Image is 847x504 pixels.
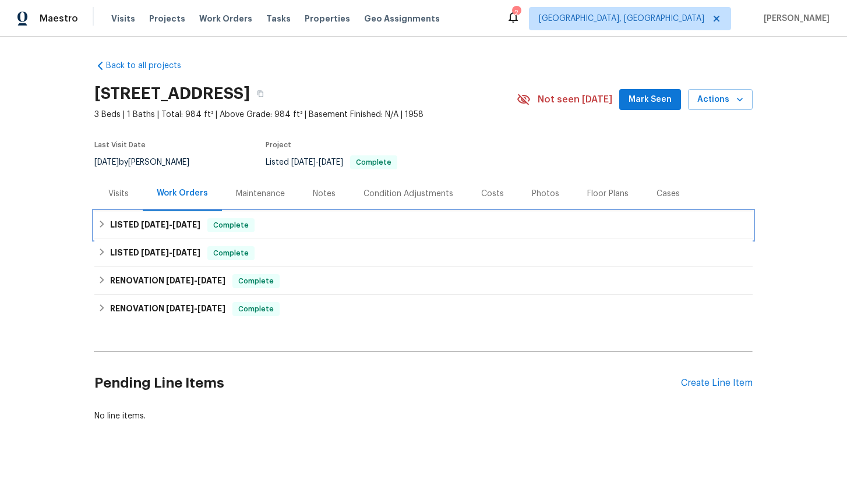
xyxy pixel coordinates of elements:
span: - [141,249,200,257]
div: RENOVATION [DATE]-[DATE]Complete [94,267,753,295]
span: Work Orders [199,13,252,24]
span: Complete [351,159,396,166]
span: [DATE] [172,221,200,229]
span: Complete [209,247,253,259]
div: Maintenance [236,188,285,200]
h6: LISTED [110,246,200,260]
span: Maestro [40,13,78,24]
span: [DATE] [166,276,194,285]
span: [DATE] [319,158,343,166]
span: - [166,304,225,313]
h6: LISTED [110,218,200,232]
span: Project [266,141,291,148]
span: Listed [266,158,397,166]
span: Tasks [266,15,291,23]
span: [PERSON_NAME] [759,13,830,24]
span: Complete [234,303,278,315]
span: [DATE] [141,249,169,257]
button: Mark Seen [619,89,681,111]
span: 3 Beds | 1 Baths | Total: 984 ft² | Above Grade: 984 ft² | Basement Finished: N/A | 1958 [94,109,517,120]
div: LISTED [DATE]-[DATE]Complete [94,211,753,239]
span: [DATE] [291,158,316,166]
span: Projects [149,13,185,24]
span: [DATE] [172,249,200,257]
span: [DATE] [94,158,119,166]
span: [DATE] [197,276,225,285]
span: Complete [234,275,278,287]
button: Copy Address [250,83,271,104]
div: 2 [512,7,520,19]
span: - [166,276,225,285]
a: Back to all projects [94,60,206,72]
div: Condition Adjustments [363,188,453,200]
span: Mark Seen [629,93,672,107]
span: Complete [209,219,253,231]
div: Floor Plans [587,188,629,200]
div: Notes [313,188,336,200]
button: Actions [688,89,753,111]
div: LISTED [DATE]-[DATE]Complete [94,239,753,267]
span: [DATE] [166,304,194,313]
div: by [PERSON_NAME] [94,155,203,169]
h2: Pending Line Items [94,356,681,410]
div: Costs [481,188,504,200]
span: Geo Assignments [364,13,440,24]
div: Work Orders [157,187,208,199]
span: [DATE] [141,221,169,229]
h2: [STREET_ADDRESS] [94,88,250,100]
div: Cases [657,188,680,200]
span: [GEOGRAPHIC_DATA], [GEOGRAPHIC_DATA] [539,13,704,24]
span: [DATE] [197,304,225,313]
span: Actions [697,93,743,107]
div: Create Line Item [681,378,753,389]
span: Not seen [DATE] [538,94,612,105]
div: RENOVATION [DATE]-[DATE]Complete [94,295,753,323]
h6: RENOVATION [110,302,225,316]
h6: RENOVATION [110,274,225,288]
div: Visits [108,188,129,200]
div: Photos [532,188,559,200]
span: Last Visit Date [94,141,146,148]
div: No line items. [94,410,753,422]
span: Properties [305,13,350,24]
span: Visits [111,13,135,24]
span: - [141,221,200,229]
span: - [291,158,343,166]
